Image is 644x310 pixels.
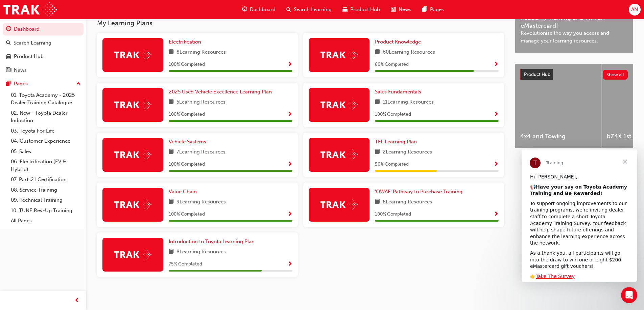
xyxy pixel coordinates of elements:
a: 07. Parts21 Certification [8,174,84,185]
a: 08. Service Training [8,185,84,195]
a: Electrification [169,38,204,46]
a: 05. Sales [8,146,84,157]
span: Product Knowledge [375,39,421,45]
span: 9 Learning Resources [176,198,226,206]
a: Vehicle Systems [169,138,209,146]
span: book-icon [169,248,174,256]
a: Search Learning [3,37,84,49]
span: Show Progress [494,112,499,118]
span: car-icon [342,5,348,14]
span: 60 Learning Resources [383,48,435,57]
iframe: Intercom live chat message [522,149,637,282]
span: Show Progress [494,162,499,168]
img: Trak [114,100,151,110]
span: book-icon [169,48,174,57]
span: guage-icon [6,26,11,32]
div: Search Learning [14,39,51,47]
span: book-icon [375,98,380,107]
a: 09. Technical Training [8,195,84,205]
span: Pages [430,6,444,13]
span: news-icon [6,67,11,74]
a: car-iconProduct Hub [337,3,385,17]
img: Trak [114,199,151,210]
span: Electrification [169,39,201,45]
div: Pages [14,80,28,88]
button: Show Progress [287,260,292,269]
span: TFL Learning Plan [375,139,417,145]
button: Show Progress [287,210,292,219]
a: 10. TUNE Rev-Up Training [8,205,84,216]
span: 100 % Completed [169,61,205,68]
img: Trak [320,149,358,160]
button: Pages [3,78,84,90]
span: Product Hub [524,72,550,77]
span: Sales Fundamentals [375,89,421,95]
a: Dashboard [3,23,84,35]
span: book-icon [169,148,174,157]
a: 06. Electrification (EV & Hybrid) [8,157,84,174]
span: Show Progress [494,62,499,68]
span: search-icon [286,5,291,14]
a: 01. Toyota Academy - 2025 Dealer Training Catalogue [8,90,84,108]
button: DashboardSearch LearningProduct HubNews [3,22,84,78]
button: Show Progress [287,160,292,169]
span: prev-icon [74,297,79,305]
button: Show all [603,70,628,80]
span: car-icon [6,54,11,60]
a: search-iconSearch Learning [281,3,337,17]
span: 8 Learning Resources [176,248,226,256]
span: 'OWAF' Pathway to Purchase Training [375,189,462,195]
a: 'OWAF' Pathway to Purchase Training [375,188,465,196]
button: Show Progress [494,60,499,69]
img: Trak [114,249,151,260]
button: Show Progress [287,60,292,69]
a: Product Hub [3,50,84,63]
a: Product Knowledge [375,38,424,46]
span: book-icon [375,148,380,157]
span: 50 % Completed [375,161,409,168]
span: pages-icon [422,5,427,14]
a: Introduction to Toyota Learning Plan [169,238,257,246]
a: Sales Fundamentals [375,88,424,96]
span: news-icon [391,5,396,14]
div: Product Hub [14,53,44,60]
span: 8 Learning Resources [176,48,226,57]
span: 100 % Completed [169,210,205,218]
div: News [14,66,27,74]
img: Trak [114,149,151,160]
span: 80 % Completed [375,61,409,68]
img: Trak [320,50,358,60]
span: Introduction to Toyota Learning Plan [169,238,255,245]
span: Show Progress [494,212,499,218]
span: Product Hub [350,6,380,13]
span: 2025 Used Vehicle Excellence Learning Plan [169,89,272,95]
span: search-icon [6,40,11,46]
span: 100 % Completed [169,161,205,168]
img: Trak [320,199,358,210]
span: Show Progress [287,112,292,118]
span: 4x4 and Towing [520,133,596,140]
button: Show Progress [494,210,499,219]
a: news-iconNews [385,3,417,17]
span: 2 Learning Resources [383,148,432,157]
img: Trak [3,2,57,17]
a: 03. Toyota For Life [8,126,84,136]
a: News [3,64,84,77]
span: Vehicle Systems [169,139,206,145]
img: Trak [114,50,151,60]
span: book-icon [169,198,174,206]
button: Show Progress [494,110,499,119]
img: Trak [320,100,358,110]
a: TFL Learning Plan [375,138,420,146]
span: guage-icon [242,5,247,14]
span: 11 Learning Resources [383,98,434,107]
span: book-icon [375,198,380,206]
